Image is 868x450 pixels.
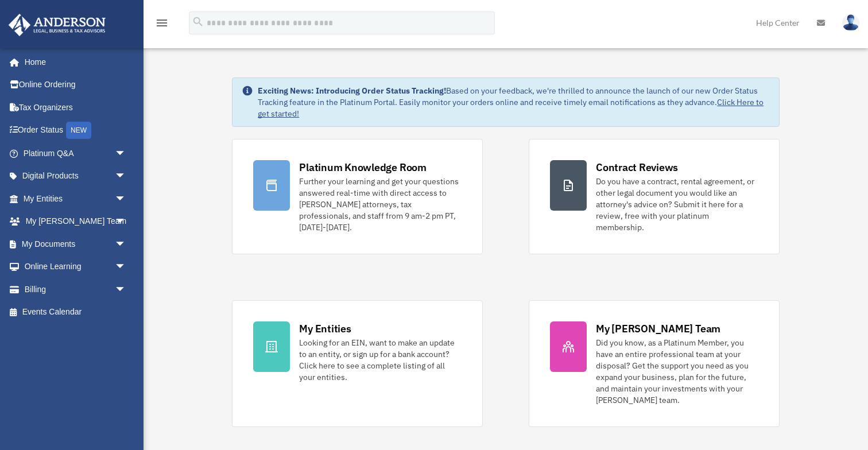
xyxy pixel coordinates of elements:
a: Home [8,51,138,73]
a: Platinum Q&Aarrow_drop_down [8,142,144,165]
a: My [PERSON_NAME] Teamarrow_drop_down [8,210,144,233]
span: arrow_drop_down [115,210,138,234]
div: NEW [66,122,91,139]
a: Online Learningarrow_drop_down [8,255,144,278]
a: Click Here to get started! [258,97,764,119]
a: Order StatusNEW [8,119,144,142]
div: Platinum Knowledge Room [299,160,427,174]
a: Online Ordering [8,73,144,96]
i: menu [155,16,169,30]
span: arrow_drop_down [115,278,138,301]
a: Events Calendar [8,301,144,324]
i: search [192,15,204,28]
span: arrow_drop_down [115,232,138,256]
a: Tax Organizers [8,96,144,119]
a: My Documentsarrow_drop_down [8,232,144,255]
strong: Exciting News: Introducing Order Status Tracking! [258,86,446,96]
a: Platinum Knowledge Room Further your learning and get your questions answered real-time with dire... [232,139,483,254]
a: Billingarrow_drop_down [8,278,144,301]
a: My [PERSON_NAME] Team Did you know, as a Platinum Member, you have an entire professional team at... [529,300,780,427]
a: My Entities Looking for an EIN, want to make an update to an entity, or sign up for a bank accoun... [232,300,483,427]
img: User Pic [842,14,859,31]
div: Looking for an EIN, want to make an update to an entity, or sign up for a bank account? Click her... [299,337,462,383]
a: menu [155,20,169,30]
a: Contract Reviews Do you have a contract, rental agreement, or other legal document you would like... [529,139,780,254]
div: My Entities [299,321,351,336]
span: arrow_drop_down [115,165,138,188]
div: Do you have a contract, rental agreement, or other legal document you would like an attorney's ad... [596,176,758,233]
span: arrow_drop_down [115,187,138,211]
a: Digital Productsarrow_drop_down [8,165,144,188]
div: My [PERSON_NAME] Team [596,321,720,336]
div: Based on your feedback, we're thrilled to announce the launch of our new Order Status Tracking fe... [258,85,770,119]
div: Further your learning and get your questions answered real-time with direct access to [PERSON_NAM... [299,176,462,233]
div: Did you know, as a Platinum Member, you have an entire professional team at your disposal? Get th... [596,337,758,406]
a: My Entitiesarrow_drop_down [8,187,144,210]
img: Anderson Advisors Platinum Portal [5,14,109,36]
span: arrow_drop_down [115,255,138,279]
div: Contract Reviews [596,160,678,174]
span: arrow_drop_down [115,142,138,165]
